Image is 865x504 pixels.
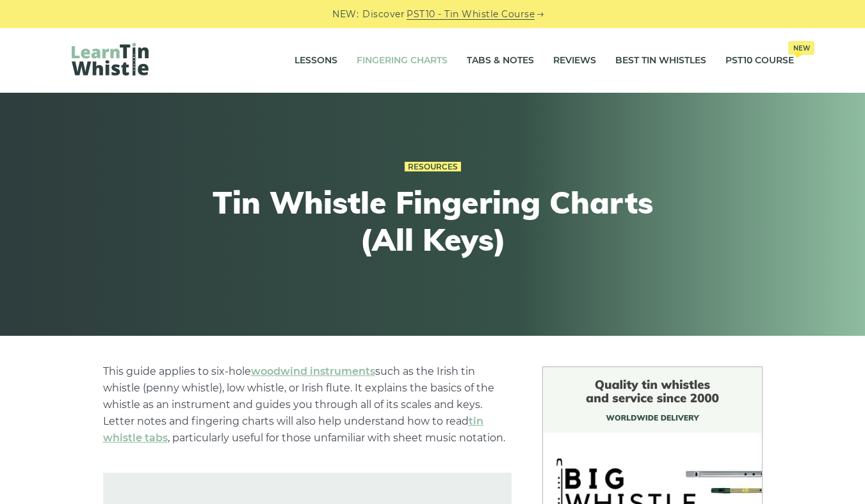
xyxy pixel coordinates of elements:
a: Tabs & Notes [467,45,534,77]
span: New [788,41,814,55]
a: Resources [405,162,461,172]
a: Fingering Charts [357,45,448,77]
h1: Tin Whistle Fingering Charts (All Keys) [197,184,668,258]
img: LearnTinWhistle.com [72,43,149,75]
a: PST10 CourseNew [725,45,794,77]
p: This guide applies to six-hole such as the Irish tin whistle (penny whistle), low whistle, or Iri... [103,363,512,446]
a: woodwind instruments [251,365,375,377]
a: Lessons [295,45,337,77]
a: Reviews [553,45,596,77]
a: Best Tin Whistles [615,45,706,77]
